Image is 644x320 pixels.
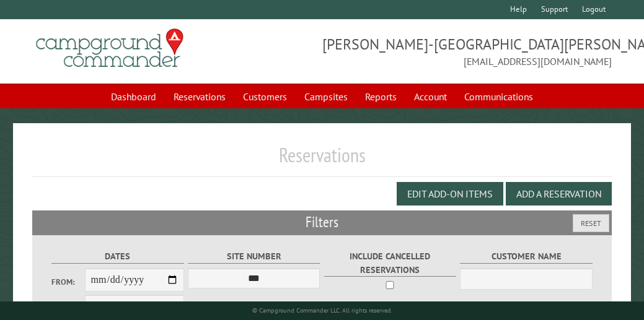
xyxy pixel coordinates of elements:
[32,24,187,72] img: Campground Commander
[188,249,320,264] label: Site Number
[51,249,183,264] label: Dates
[573,214,609,232] button: Reset
[104,85,164,108] a: Dashboard
[324,249,456,277] label: Include Cancelled Reservations
[457,85,540,108] a: Communications
[32,143,612,177] h1: Reservations
[32,210,612,234] h2: Filters
[166,85,233,108] a: Reservations
[460,249,592,264] label: Customer Name
[297,85,355,108] a: Campsites
[397,182,503,205] button: Edit Add-on Items
[358,85,404,108] a: Reports
[506,182,612,205] button: Add a Reservation
[322,34,612,69] span: [PERSON_NAME]-[GEOGRAPHIC_DATA][PERSON_NAME] [EMAIL_ADDRESS][DOMAIN_NAME]
[51,276,84,288] label: From:
[407,85,454,108] a: Account
[236,85,294,108] a: Customers
[252,306,392,314] small: © Campground Commander LLC. All rights reserved.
